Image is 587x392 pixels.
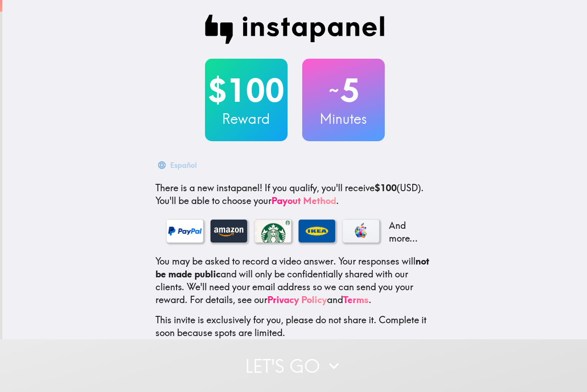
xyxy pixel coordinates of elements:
p: If you qualify, you'll receive (USD) . You'll be able to choose your . [155,182,434,207]
b: $100 [375,182,397,193]
h2: $100 [205,72,288,109]
span: There is a new instapanel! [155,182,262,193]
img: Instapanel [205,15,385,44]
a: Privacy Policy [267,294,327,305]
h3: Minutes [302,109,385,128]
p: This invite is exclusively for you, please do not share it. Complete it soon because spots are li... [155,314,434,339]
b: not be made public [155,255,429,280]
a: Payout Method [271,195,336,206]
button: Español [155,156,200,174]
h3: Reward [205,109,288,128]
p: You may be asked to record a video answer. Your responses will and will only be confidentially sh... [155,255,434,306]
div: Español [170,159,197,171]
a: Terms [343,294,369,305]
h2: 5 [302,72,385,109]
p: And more... [387,219,423,245]
span: ~ [327,77,340,104]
